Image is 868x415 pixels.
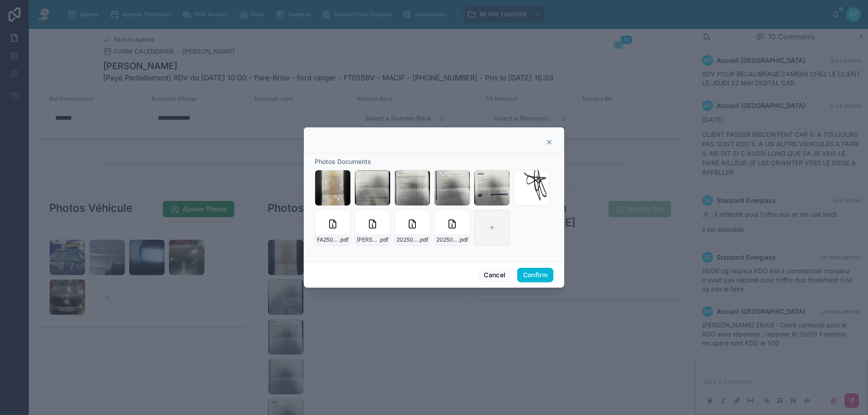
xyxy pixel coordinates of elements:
button: Cancel [478,268,511,282]
span: .pdf [339,236,349,243]
span: 20250522---POSTSCAN-FORD-RANGER-FT055BV---Everglass-Perpi [436,236,458,243]
span: .pdf [419,236,428,243]
span: Photos Documents [315,158,371,165]
span: 20250522---RAPPORT-CALIBRAGE-CAMERA-FORD-RANGER-FT055BV---Everglass-Perpi [396,236,419,243]
span: .pdf [458,236,468,243]
button: Confirm [517,268,553,282]
span: FA2505-6594 [317,236,339,243]
span: .pdf [379,236,388,243]
span: [PERSON_NAME]---FA2505-6594_. [357,236,379,243]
